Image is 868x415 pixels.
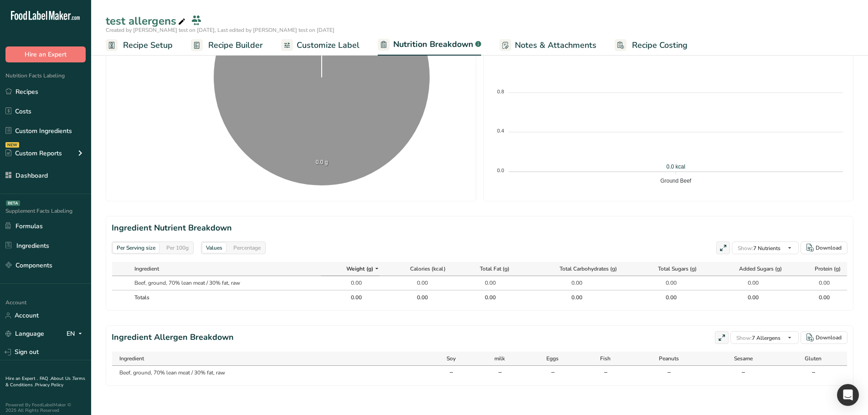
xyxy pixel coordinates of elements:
[112,331,234,344] h2: Ingredient Allergen Breakdown
[736,279,759,287] div: 0.00
[658,265,697,273] span: Total Sugars (g)
[5,46,86,62] button: Hire an Expert
[560,293,582,302] div: 0.00
[816,333,842,342] div: Download
[815,265,841,273] span: Protein (g)
[447,354,456,363] span: Soy
[546,354,559,363] span: Eggs
[5,375,38,382] a: Hire an Expert .
[473,293,496,302] div: 0.00
[494,354,505,363] span: milk
[119,354,144,363] span: Ingredient
[40,375,51,382] a: FAQ .
[615,35,688,56] a: Recipe Costing
[807,293,830,302] div: 0.00
[473,279,496,287] div: 0.00
[106,26,334,34] span: Created by [PERSON_NAME] test on [DATE], Last edited by [PERSON_NAME] test on [DATE]
[807,279,830,287] div: 0.00
[113,243,159,253] div: Per Serving size
[410,265,446,273] span: Calories (kcal)
[515,39,596,51] span: Notes & Attachments
[112,222,847,234] h2: Ingredient Nutrient Breakdown
[378,34,481,56] a: Nutrition Breakdown
[106,13,187,29] div: test allergens
[5,142,19,148] div: NEW
[134,265,159,273] span: Ingredient
[346,265,373,273] span: Weight (g)
[732,241,799,254] button: Show:7 Nutrients
[805,354,822,363] span: Gluten
[405,293,428,302] div: 0.00
[208,39,263,51] span: Recipe Builder
[339,293,362,302] div: 0.00
[734,354,753,363] span: Sesame
[659,354,679,363] span: Peanuts
[5,402,86,413] div: Powered By FoodLabelMaker © 2025 All Rights Reserved
[5,149,62,158] div: Custom Reports
[499,35,596,56] a: Notes & Attachments
[738,245,781,252] span: 7 Nutrients
[632,39,688,51] span: Recipe Costing
[600,354,611,363] span: Fish
[106,35,173,56] a: Recipe Setup
[35,382,63,388] a: Privacy Policy
[5,375,85,388] a: Terms & Conditions .
[405,279,428,287] div: 0.00
[497,89,504,94] tspan: 0.8
[736,334,781,342] span: 7 Allergens
[130,290,321,304] th: Totals
[736,293,759,302] div: 0.00
[654,293,677,302] div: 0.00
[801,331,847,344] button: Download
[51,375,72,382] a: About Us .
[480,265,509,273] span: Total Fat (g)
[6,200,20,206] div: BETA
[738,245,753,252] span: Show:
[130,276,321,290] td: Beef, ground, 70% lean meat / 30% fat, raw
[837,384,859,406] div: Open Intercom Messenger
[202,243,226,253] div: Values
[67,328,86,339] div: EN
[801,241,847,254] button: Download
[560,265,617,273] span: Total Carbohydrates (g)
[230,243,264,253] div: Percentage
[123,39,173,51] span: Recipe Setup
[5,326,44,342] a: Language
[112,366,428,379] td: Beef, ground, 70% lean meat / 30% fat, raw
[730,331,799,344] button: Show:7 Allergens
[497,168,504,173] tspan: 0.0
[560,279,582,287] div: 0.00
[191,35,263,56] a: Recipe Builder
[739,265,782,273] span: Added Sugars (g)
[497,128,504,133] tspan: 0.4
[339,279,362,287] div: 0.00
[654,279,677,287] div: 0.00
[163,243,192,253] div: Per 100g
[297,39,360,51] span: Customize Label
[281,35,360,56] a: Customize Label
[736,334,752,342] span: Show:
[816,244,842,252] div: Download
[660,178,692,184] tspan: Ground Beef
[393,38,473,51] span: Nutrition Breakdown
